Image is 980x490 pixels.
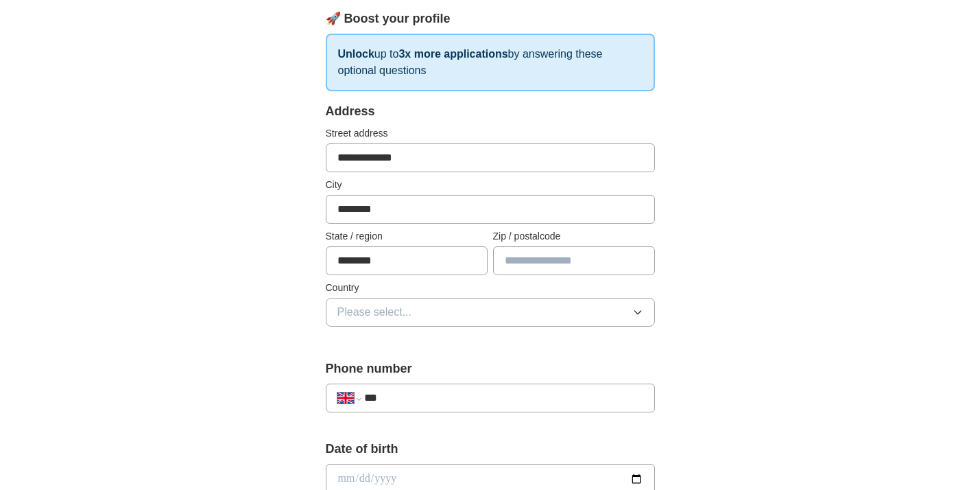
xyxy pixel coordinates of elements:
[326,126,655,141] label: Street address
[326,34,655,91] p: up to by answering these optional questions
[326,440,655,458] label: Date of birth
[338,48,374,60] strong: Unlock
[326,10,655,28] div: 🚀 Boost your profile
[493,229,655,244] label: Zip / postalcode
[398,48,507,60] strong: 3x more applications
[326,360,655,378] label: Phone number
[326,178,655,192] label: City
[326,229,488,244] label: State / region
[337,304,412,320] span: Please select...
[326,281,655,295] label: Country
[326,102,655,121] div: Address
[326,298,655,327] button: Please select...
